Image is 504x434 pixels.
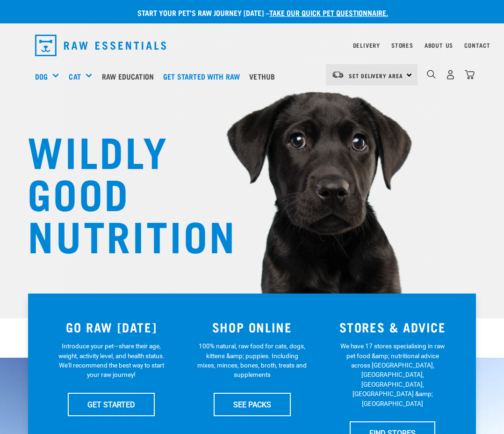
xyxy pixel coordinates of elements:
img: user.png [446,70,455,80]
a: Delivery [353,44,380,47]
img: Raw Essentials Logo [35,35,166,56]
p: Introduce your pet—share their age, weight, activity level, and health status. We'll recommend th... [57,341,166,380]
a: SEE PACKS [214,393,291,416]
a: Vethub [247,58,282,95]
a: Get started with Raw [161,58,247,95]
a: Cat [69,71,80,82]
h3: STORES & ADVICE [328,320,457,334]
img: van-moving.png [331,71,344,79]
img: home-icon-1@2x.png [427,70,436,79]
a: Raw Education [100,58,161,95]
span: Set Delivery Area [349,74,403,77]
img: home-icon@2x.png [465,70,475,80]
h3: GO RAW [DATE] [47,320,176,334]
a: Stores [391,44,413,47]
a: Dog [35,71,48,82]
p: 100% natural, raw food for cats, dogs, kittens &amp; puppies. Including mixes, minces, bones, bro... [197,341,307,380]
a: About Us [425,44,453,47]
a: take our quick pet questionnaire. [269,10,388,15]
a: GET STARTED [68,393,155,416]
a: Contact [464,44,490,47]
p: We have 17 stores specialising in raw pet food &amp; nutritional advice across [GEOGRAPHIC_DATA],... [338,341,447,408]
nav: dropdown navigation [28,31,476,60]
h3: SHOP ONLINE [187,320,317,334]
h1: WILDLY GOOD NUTRITION [28,129,215,255]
